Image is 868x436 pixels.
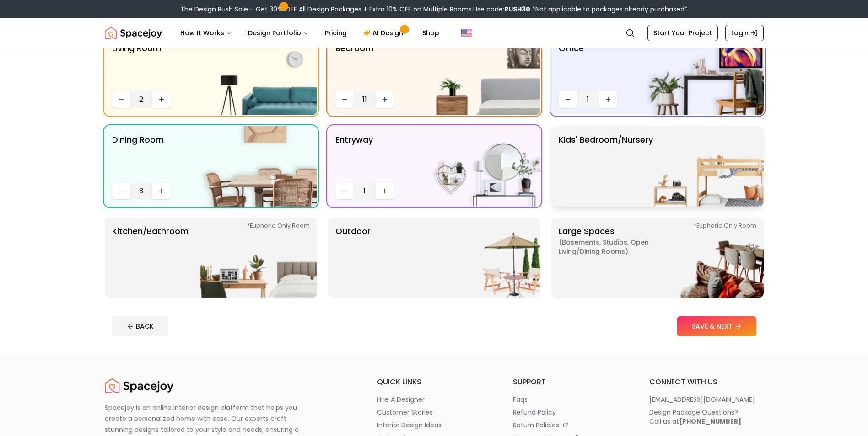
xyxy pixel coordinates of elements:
[559,42,584,88] p: Office
[649,408,764,426] a: Design Package Questions?Call us at[PHONE_NUMBER]
[559,225,673,291] p: Large Spaces
[377,408,491,417] a: customer stories
[180,5,688,14] div: The Design Rush Sale – Get 30% OFF All Design Packages + Extra 10% OFF on Multiple Rooms.
[513,395,528,404] p: faqs
[461,27,472,38] img: United States
[335,91,354,108] button: Decrease quantity
[423,126,540,207] img: entryway
[513,408,627,417] a: refund policy
[318,24,354,42] a: Pricing
[559,91,577,108] button: Decrease quantity
[200,218,317,298] img: Kitchen/Bathroom *Euphoria Only
[513,408,556,417] p: refund policy
[513,395,627,404] a: faqs
[649,395,764,404] a: [EMAIL_ADDRESS][DOMAIN_NAME]
[559,133,653,199] p: Kids' Bedroom/Nursery
[112,42,161,88] p: Living Room
[105,377,173,395] img: Spacejoy Logo
[112,133,164,179] p: Dining Room
[357,186,372,197] span: 1
[377,408,433,417] p: customer stories
[415,24,447,42] a: Shop
[647,218,764,298] img: Large Spaces *Euphoria Only
[647,35,764,115] img: Office
[173,24,447,42] nav: Main
[423,35,540,115] img: Bedroom
[513,420,627,430] a: return policies
[376,183,394,199] button: Increase quantity
[647,126,764,207] img: Kids' Bedroom/Nursery
[581,94,595,105] span: 1
[335,225,371,291] p: Outdoor
[356,24,413,42] a: AI Design
[105,24,162,42] img: Spacejoy Logo
[513,377,627,388] h6: support
[105,18,764,48] nav: Global
[677,316,756,336] button: SAVE & NEXT
[134,94,149,105] span: 2
[112,183,130,199] button: Decrease quantity
[377,395,425,404] p: hire a designer
[152,183,171,199] button: Increase quantity
[377,420,491,430] a: interior design ideas
[725,25,764,41] a: Login
[649,408,741,426] div: Design Package Questions? Call us at
[200,35,317,115] img: Living Room
[599,91,617,108] button: Increase quantity
[357,94,372,105] span: 11
[335,42,373,88] p: Bedroom
[679,417,741,426] b: [PHONE_NUMBER]
[513,420,559,430] p: return policies
[200,126,317,207] img: Dining Room
[241,24,316,42] button: Design Portfolio
[649,377,764,388] h6: connect with us
[112,225,189,291] p: Kitchen/Bathroom
[377,420,442,430] p: interior design ideas
[134,186,149,197] span: 3
[649,395,755,404] p: [EMAIL_ADDRESS][DOMAIN_NAME]
[112,316,168,336] button: BACK
[559,238,673,256] span: ( Basements, Studios, Open living/dining rooms )
[530,5,688,14] span: *Not applicable to packages already purchased*
[376,91,394,108] button: Increase quantity
[335,183,354,199] button: Decrease quantity
[335,133,373,179] p: entryway
[377,395,491,404] a: hire a designer
[112,91,130,108] button: Decrease quantity
[473,5,530,14] span: Use code:
[105,377,173,395] a: Spacejoy
[504,5,530,14] b: RUSH30
[173,24,239,42] button: How It Works
[377,377,491,388] h6: quick links
[152,91,171,108] button: Increase quantity
[105,24,162,42] a: Spacejoy
[647,25,718,41] a: Start Your Project
[423,218,540,298] img: Outdoor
